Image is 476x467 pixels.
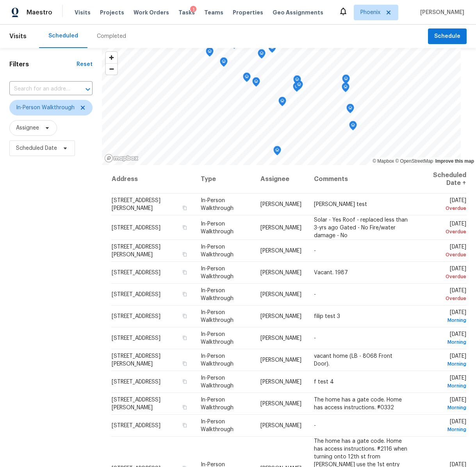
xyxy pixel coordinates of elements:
[421,338,466,346] div: Morning
[421,397,466,412] span: [DATE]
[82,84,93,95] button: Open
[112,336,160,341] span: [STREET_ADDRESS]
[421,273,466,281] div: Overdue
[428,28,467,44] button: Schedule
[314,270,348,275] span: Vacant. 1987
[308,165,414,194] th: Comments
[100,9,124,16] span: Projects
[421,244,466,259] span: [DATE]
[178,10,195,15] span: Tasks
[421,266,466,281] span: [DATE]
[181,378,188,385] button: Copy Address
[273,9,323,16] span: Geo Assignments
[421,251,466,259] div: Overdue
[112,379,160,385] span: [STREET_ADDRESS]
[421,227,466,235] div: Overdue
[434,32,460,41] span: Schedule
[342,75,350,87] div: Map marker
[201,198,234,211] span: In-Person Walkthrough
[48,32,78,40] div: Scheduled
[314,397,402,410] span: The home has a gate code. Home has access instructions. #0332
[201,266,234,279] span: In-Person Walkthrough
[421,375,466,390] span: [DATE]
[201,353,234,367] span: In-Person Walkthrough
[373,158,394,164] a: Mapbox
[421,382,466,390] div: Morning
[414,165,467,194] th: Scheduled Date ↑
[111,165,194,194] th: Address
[421,316,466,324] div: Morning
[181,334,188,341] button: Copy Address
[77,60,93,68] div: Reset
[97,32,126,40] div: Completed
[260,248,301,254] span: [PERSON_NAME]
[360,9,380,16] span: Phoenix
[421,221,466,235] span: [DATE]
[106,52,117,63] button: Zoom in
[421,310,466,324] span: [DATE]
[134,9,169,16] span: Work Orders
[220,57,228,69] div: Map marker
[421,353,466,368] span: [DATE]
[435,158,474,164] a: Improve this map
[201,375,234,389] span: In-Person Walkthrough
[112,198,160,211] span: [STREET_ADDRESS][PERSON_NAME]
[314,353,392,367] span: vacant home (LB - 8068 Front Door).
[314,248,316,254] span: -
[181,204,188,211] button: Copy Address
[181,422,188,429] button: Copy Address
[104,154,139,163] a: Mapbox homepage
[16,144,57,152] span: Scheduled Date
[112,314,160,319] span: [STREET_ADDRESS]
[112,423,160,428] span: [STREET_ADDRESS]
[293,82,301,94] div: Map marker
[243,73,251,85] div: Map marker
[112,397,160,410] span: [STREET_ADDRESS][PERSON_NAME]
[9,60,77,68] h1: Filters
[314,217,408,238] span: Solar - Yes Roof - replaced less than 3-yrs ago Gated - No Fire/water damage - No
[181,360,188,367] button: Copy Address
[417,9,464,16] span: [PERSON_NAME]
[106,63,117,75] button: Zoom out
[349,121,357,133] div: Map marker
[342,83,349,95] div: Map marker
[260,270,301,275] span: [PERSON_NAME]
[260,379,301,385] span: [PERSON_NAME]
[421,295,466,302] div: Overdue
[314,423,316,428] span: -
[112,353,160,367] span: [STREET_ADDRESS][PERSON_NAME]
[260,336,301,341] span: [PERSON_NAME]
[112,244,160,257] span: [STREET_ADDRESS][PERSON_NAME]
[9,83,71,95] input: Search for an address...
[201,288,234,301] span: In-Person Walkthrough
[201,221,234,234] span: In-Person Walkthrough
[181,291,188,298] button: Copy Address
[201,310,234,323] span: In-Person Walkthrough
[421,204,466,212] div: Overdue
[295,80,303,92] div: Map marker
[27,9,52,16] span: Maestro
[181,313,188,320] button: Copy Address
[293,75,301,87] div: Map marker
[314,379,334,385] span: f test 4
[102,48,461,165] canvas: Map
[260,357,301,363] span: [PERSON_NAME]
[112,270,160,275] span: [STREET_ADDRESS]
[421,288,466,302] span: [DATE]
[314,336,316,341] span: -
[421,360,466,368] div: Morning
[421,426,466,433] div: Morning
[260,314,301,319] span: [PERSON_NAME]
[421,419,466,433] span: [DATE]
[260,423,301,428] span: [PERSON_NAME]
[16,104,75,112] span: In-Person Walkthrough
[181,269,188,276] button: Copy Address
[278,97,286,109] div: Map marker
[201,332,234,345] span: In-Person Walkthrough
[204,9,223,16] span: Teams
[260,401,301,407] span: [PERSON_NAME]
[421,198,466,212] span: [DATE]
[16,124,39,132] span: Assignee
